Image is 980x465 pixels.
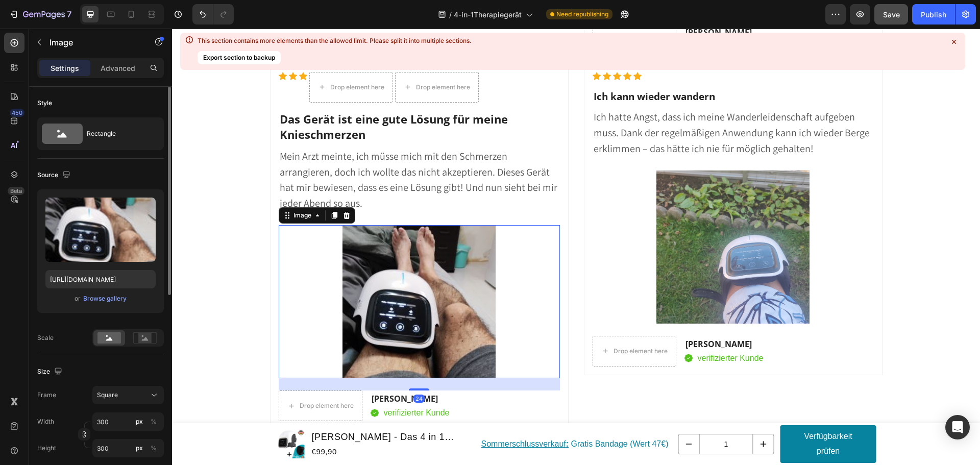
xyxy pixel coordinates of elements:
span: Square [97,390,118,400]
span: Ich hatte Angst, dass ich meine Wanderleidenschaft aufgeben muss. Dank der regelmäßigen Anwendung... [422,82,698,127]
p: verifizierter Kunde [526,12,592,24]
label: Frame [37,390,56,400]
p: Image [50,36,136,48]
div: % [151,444,157,453]
div: px [136,417,143,426]
span: Gratis Bandage (Wert 47€) [309,411,497,420]
div: Scale [37,333,54,342]
button: Publish [912,4,955,25]
button: % [133,442,145,454]
img: Alt Image [199,380,207,389]
div: Rich Text Editor. Editing area: main [107,119,388,184]
h2: Ich kann wieder wandern [421,60,702,77]
img: gempages_552683763054675072-5908ba50-b2ad-4213-9d0f-7628bd6304e8.jpg [484,142,638,295]
div: Style [37,99,52,108]
iframe: Design area [172,29,980,465]
p: verifizierter Kunde [212,378,278,390]
div: Source [37,168,72,182]
p: Advanced [101,63,135,74]
button: % [133,415,145,428]
span: 4-in-1Therapiegerät [454,9,522,20]
img: preview-image [45,198,156,262]
input: px% [92,412,164,431]
p: 7 [67,8,71,20]
div: Verfügbarkeit prüfen [621,401,692,430]
label: Height [37,444,56,453]
p: [PERSON_NAME] [513,309,592,322]
img: gempages_552683763054675072-5100a8ce-0cea-4efb-906f-ef8b80585b51.jpg [170,197,324,350]
span: or [75,292,81,305]
img: Alt Image [512,13,521,22]
button: Verfügbarkeit prüfen [608,397,704,434]
button: Square [92,386,164,404]
div: Drop element here [244,55,298,63]
div: 450 [10,109,24,117]
span: Das Gerät ist eine gute Lösung für meine Knieschmerzen [108,83,336,114]
div: % [151,417,157,426]
div: Drop element here [158,55,212,63]
button: increment [581,406,602,425]
p: [PERSON_NAME] [200,364,278,376]
button: 7 [4,4,76,25]
button: Browse gallery [83,293,127,304]
div: Open Intercom Messenger [945,415,970,439]
input: https://example.com/image.jpg [45,270,156,288]
u: Sommerschlussverkauf [309,411,394,420]
button: decrement [507,406,527,425]
div: Drop element here [128,373,182,381]
div: Image [119,182,141,191]
div: Undo/Redo [192,4,234,25]
p: Settings [51,63,79,74]
button: px [148,415,160,428]
div: Rectangle [87,122,149,145]
img: Alt Image [512,325,521,334]
div: Drop element here [442,319,496,327]
p: verifizierter Kunde [526,324,592,336]
button: px [148,442,160,454]
button: Export section to backup [198,51,281,64]
input: quantity [527,406,581,425]
u: : [394,411,397,420]
div: This section contains more elements than the allowed limit. Please split it into multiple sections. [198,37,472,45]
span: Mein Arzt meinte, ich müsse mich mit den Schmerzen arrangieren, doch ich wollte das nicht akzepti... [108,121,385,181]
span: / [449,9,452,20]
div: Browse gallery [83,294,127,303]
div: Drop element here [442,7,496,15]
div: 24 [241,366,253,374]
div: Publish [921,9,946,20]
input: px% [92,439,164,457]
div: Beta [8,187,24,195]
button: Save [874,4,908,25]
span: Save [883,10,900,19]
div: Size [37,365,64,379]
div: px [136,444,143,453]
label: Width [37,417,54,426]
span: Need republishing [556,10,608,19]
